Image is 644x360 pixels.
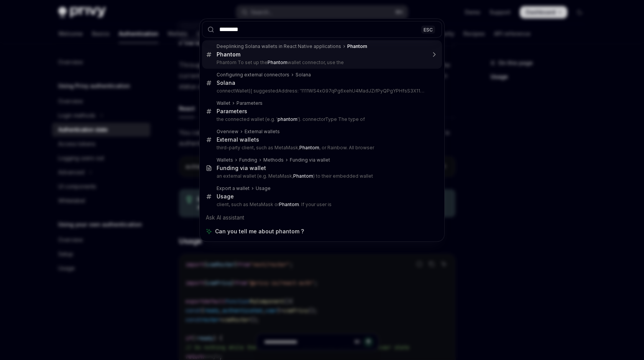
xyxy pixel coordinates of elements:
[217,136,259,143] div: External wallets
[217,129,238,135] div: Overview
[347,43,367,49] b: Phantom
[279,201,299,207] b: Phantom
[217,185,250,192] div: Export a wallet
[268,59,287,65] b: Phantom
[202,211,442,225] div: Ask AI assistant
[217,108,247,115] div: Parameters
[239,157,257,163] div: Funding
[256,185,271,192] div: Usage
[217,193,234,200] div: Usage
[217,59,426,66] p: Phantom To set up the wallet connector, use the
[299,145,319,150] b: Phantom
[217,79,235,86] div: Solana
[278,116,297,122] b: phantom
[217,201,426,208] p: client, such as MetaMask or . If your user is
[217,51,240,58] b: Phantom
[217,165,266,172] div: Funding via wallet
[263,157,284,163] div: Methods
[217,145,426,151] p: third-party client, such as MetaMask, , or Rainbow. All browser
[217,43,341,50] div: Deeplinking Solana wallets in React Native applications
[217,173,426,179] p: an external wallet (e.g. MetaMask, ) to their embedded wallet
[217,100,230,106] div: Wallet
[215,228,304,235] span: Can you tell me about phantom ?
[237,100,263,106] div: Parameters
[296,72,311,78] div: Solana
[217,72,289,78] div: Configuring external connectors
[217,116,426,122] p: the connected wallet (e.g. ' '). connectorType The type of
[217,88,426,94] p: connectWallet({ suggestedAddress: '1111WS4xG97qPg6xehU4MadJZifPyQPgYPHfsS3X1111', walletList: [
[217,157,233,163] div: Wallets
[290,157,330,163] div: Funding via wallet
[245,129,280,135] div: External wallets
[293,173,313,179] b: Phantom
[421,25,435,33] div: ESC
